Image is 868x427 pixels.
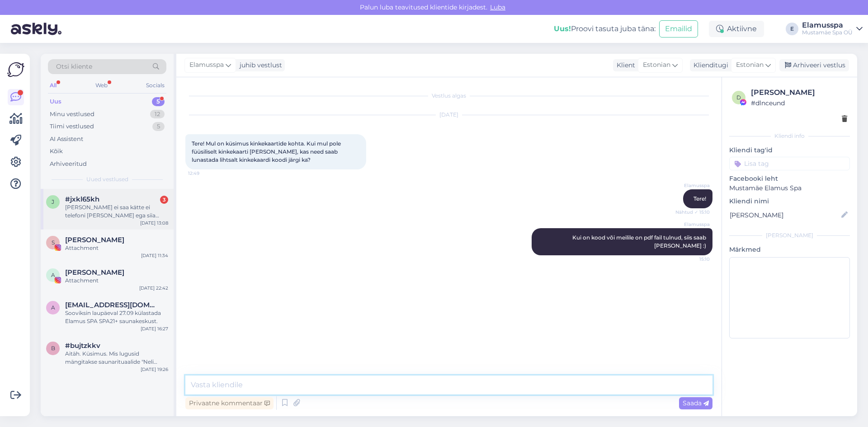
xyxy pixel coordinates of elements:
[786,23,798,35] div: E
[554,23,656,34] div: Proovi tasuta juba täna:
[152,122,165,131] div: 5
[50,147,63,156] div: Kõik
[643,60,670,70] span: Estonian
[51,304,55,311] span: a
[189,60,224,70] span: Elamusspa
[94,80,109,91] div: Web
[736,94,741,101] span: d
[554,24,571,33] b: Uus!
[659,20,698,38] button: Emailid
[65,203,168,220] div: [PERSON_NAME] ei saa kätte ei telefoni [PERSON_NAME] ega siia kirjutades! :) kodulehel broneering...
[185,111,712,119] div: [DATE]
[572,234,708,249] span: Kui on kood või meilile on pdf fail tulnud, siis saab [PERSON_NAME] :)
[65,309,168,325] div: Sooviksin laupäeval 27.09 külastada Elamus SPA SPA21+ saunakeskust.
[51,272,55,278] span: A
[188,170,222,177] span: 12:49
[51,345,55,352] span: b
[802,29,853,36] div: Mustamäe Spa OÜ
[65,195,99,203] span: #jxkl65kh
[141,366,168,373] div: [DATE] 19:26
[141,325,168,332] div: [DATE] 16:27
[802,22,863,36] a: ElamusspaMustamäe Spa OÜ
[779,59,849,71] div: Arhiveeri vestlus
[751,98,847,108] div: # dlnceund
[729,183,850,193] p: Mustamäe Elamus Spa
[736,60,764,70] span: Estonian
[65,244,168,252] div: Attachment
[65,350,168,366] div: Aitäh. Küsimus. Mis lugusid mängitakse saunarituaalide "Neli aastaaega" ja "Vihtade vägi" ajal?
[730,210,840,220] input: Lisa nimi
[50,97,61,106] div: Uus
[729,174,850,183] p: Facebooki leht
[65,301,159,309] span: annekonsap@gmail.com
[683,399,709,407] span: Saada
[693,195,706,202] span: Tere!
[52,239,55,246] span: S
[729,231,850,239] div: [PERSON_NAME]
[236,61,282,70] div: juhib vestlust
[487,3,508,11] span: Luba
[50,160,87,169] div: Arhiveeritud
[729,145,850,155] p: Kliendi tag'id
[751,87,847,98] div: [PERSON_NAME]
[150,110,165,119] div: 12
[676,221,710,228] span: Elamusspa
[86,175,128,183] span: Uued vestlused
[185,92,712,100] div: Vestlus algas
[65,268,124,277] span: Anita
[141,252,168,259] div: [DATE] 11:34
[152,97,165,106] div: 5
[50,135,83,144] div: AI Assistent
[676,182,710,189] span: Elamusspa
[65,277,168,285] div: Attachment
[729,132,850,140] div: Kliendi info
[729,245,850,254] p: Märkmed
[144,80,166,91] div: Socials
[50,122,94,131] div: Tiimi vestlused
[50,110,94,119] div: Minu vestlused
[675,209,710,216] span: Nähtud ✓ 15:10
[185,397,274,409] div: Privaatne kommentaar
[139,285,168,291] div: [DATE] 22:42
[65,236,124,244] span: Siim Koppel
[56,62,92,71] span: Otsi kliente
[729,197,850,206] p: Kliendi nimi
[52,198,54,205] span: j
[802,22,853,29] div: Elamusspa
[709,21,764,37] div: Aktiivne
[7,61,24,78] img: Askly Logo
[140,220,168,226] div: [DATE] 13:08
[192,140,342,163] span: Tere! Mul on küsimus kinkekaartide kohta. Kui mul pole füüsiliselt kinkekaarti [PERSON_NAME], kas...
[676,256,710,263] span: 15:10
[160,196,168,204] div: 3
[65,342,100,350] span: #bujtzkkv
[613,61,635,70] div: Klient
[690,61,728,70] div: Klienditugi
[729,157,850,170] input: Lisa tag
[48,80,58,91] div: All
